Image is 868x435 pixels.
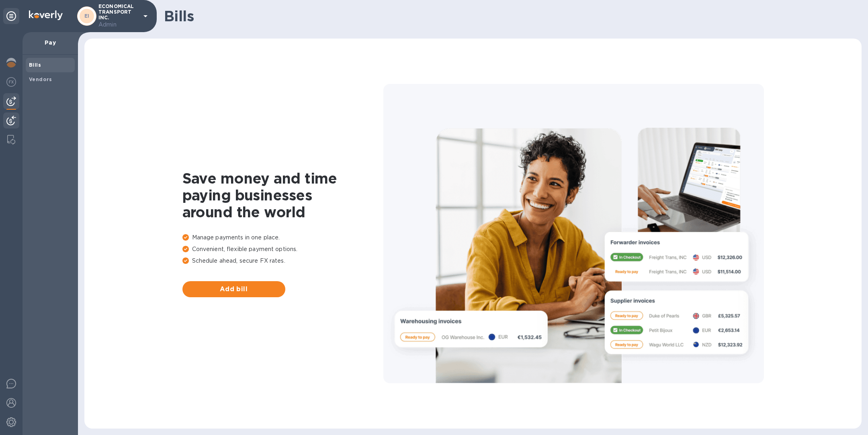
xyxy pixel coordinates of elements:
img: Logo [29,10,63,20]
p: Schedule ahead, secure FX rates. [182,257,383,265]
p: Manage payments in one place. [182,233,383,242]
div: Unpin categories [3,8,19,24]
p: Admin [98,20,139,29]
span: Add bill [189,284,279,294]
h1: Save money and time paying businesses around the world [182,170,383,221]
p: ECONOMICAL TRANSPORT INC. [98,4,139,29]
b: Bills [29,62,41,68]
b: EI [84,13,90,19]
b: Vendors [29,76,52,82]
button: Add bill [182,281,285,297]
img: Foreign exchange [6,77,16,87]
p: Pay [29,39,72,47]
h1: Bills [164,8,855,25]
p: Convenient, flexible payment options. [182,245,383,253]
